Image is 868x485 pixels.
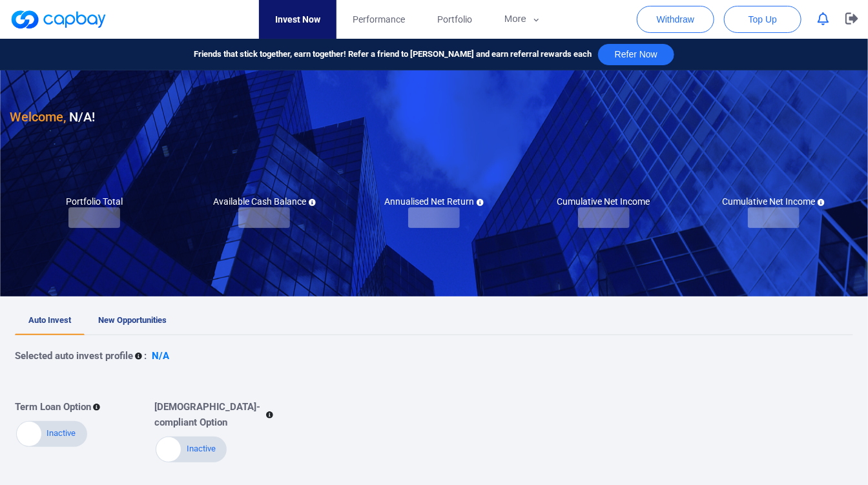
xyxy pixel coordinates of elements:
[557,196,650,207] h5: Cumulative Net Income
[10,107,95,127] h3: N/A !
[15,348,133,364] p: Selected auto invest profile
[10,109,66,125] span: Welcome,
[98,315,167,325] span: New Opportunities
[384,196,484,207] h5: Annualised Net Return
[66,196,123,207] h5: Portfolio Total
[154,399,263,430] p: [DEMOGRAPHIC_DATA]-compliant Option
[598,44,674,65] button: Refer Now
[722,196,825,207] h5: Cumulative Net Income
[15,399,91,415] p: Term Loan Option
[749,13,777,26] span: Top Up
[353,12,405,26] span: Performance
[194,48,592,61] span: Friends that stick together, earn together! Refer a friend to [PERSON_NAME] and earn referral rew...
[28,315,71,325] span: Auto Invest
[152,348,169,364] p: N/A
[144,348,147,364] p: :
[437,12,472,26] span: Portfolio
[213,196,316,207] h5: Available Cash Balance
[637,6,714,33] button: Withdraw
[724,6,801,33] button: Top Up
